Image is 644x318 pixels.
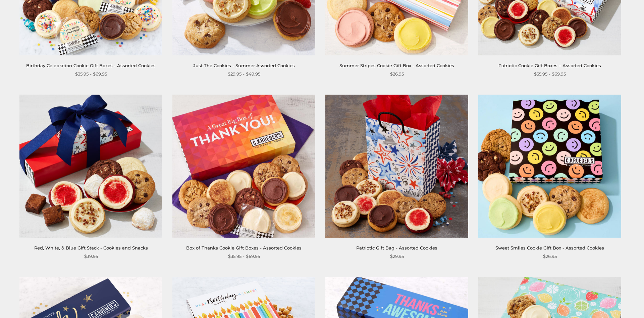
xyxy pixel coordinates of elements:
[186,245,302,251] a: Box of Thanks Cookie Gift Boxes - Assorted Cookies
[34,245,148,251] a: Red, White, & Blue Gift Stack - Cookies and Snacks
[325,95,468,238] img: Patriotic Gift Bag - Assorted Cookies
[339,63,454,68] a: Summer Stripes Cookie Gift Box - Assorted Cookies
[26,63,156,68] a: Birthday Celebration Cookie Gift Boxes - Assorted Cookies
[75,71,107,78] span: $35.95 - $69.95
[172,95,315,238] img: Box of Thanks Cookie Gift Boxes - Assorted Cookies
[390,71,404,78] span: $26.95
[19,95,162,238] img: Red, White, & Blue Gift Stack - Cookies and Snacks
[543,253,557,260] span: $26.95
[390,253,404,260] span: $29.95
[228,71,260,78] span: $29.95 - $49.95
[498,63,601,68] a: Patriotic Cookie Gift Boxes – Assorted Cookies
[478,95,621,238] img: Sweet Smiles Cookie Gift Box - Assorted Cookies
[356,245,437,251] a: Patriotic Gift Bag - Assorted Cookies
[534,71,566,78] span: $35.95 - $69.95
[84,253,98,260] span: $39.95
[495,245,604,251] a: Sweet Smiles Cookie Gift Box - Assorted Cookies
[193,63,295,68] a: Just The Cookies - Summer Assorted Cookies
[5,292,69,313] iframe: Sign Up via Text for Offers
[228,253,260,260] span: $35.95 - $69.95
